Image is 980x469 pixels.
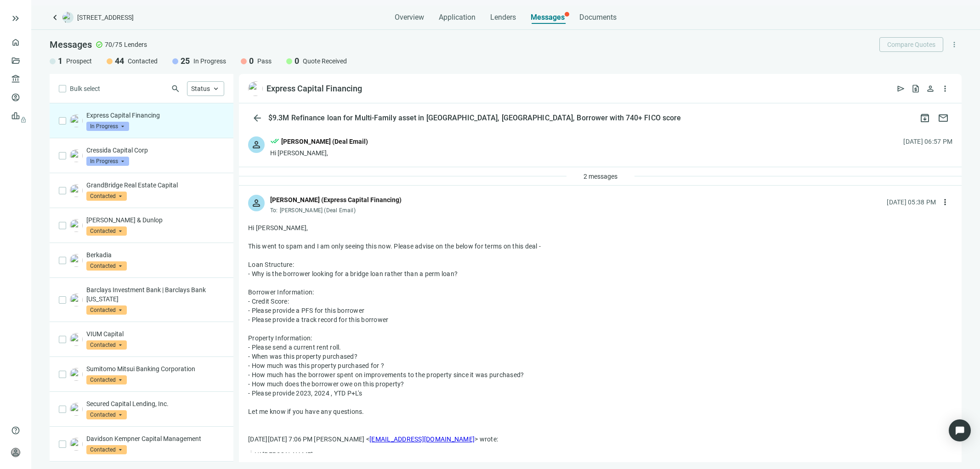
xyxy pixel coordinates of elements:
[70,368,83,381] img: 51bf7309-c43e-4b21-845f-5c091e243190
[11,448,20,457] span: person
[439,13,476,22] span: Application
[77,13,134,22] span: [STREET_ADDRESS]
[66,57,92,66] span: Prospect
[70,219,83,232] img: 976958f2-54fb-402b-8842-b76a7345fd8d
[70,184,83,197] img: 64d79f69-17b3-4dbf-9ef3-8d7a442c7193
[295,56,299,67] span: 0
[62,12,74,23] img: deal-logo
[579,13,617,22] span: Documents
[86,181,224,190] p: GrandBridge Real Estate Capital
[252,113,263,124] span: arrow_back
[11,426,20,435] span: help
[50,12,61,23] a: keyboard_arrow_left
[303,57,347,66] span: Quote Received
[86,445,127,454] span: Contacted
[86,215,224,225] p: [PERSON_NAME] & Dunlop
[270,136,279,148] span: done_all
[251,139,262,150] span: person
[583,173,617,180] span: 2 messages
[879,37,943,52] button: Compare Quotes
[96,41,103,48] span: check_circle
[940,84,950,93] span: more_vert
[70,438,83,451] img: 20853132-ab87-4dee-9ce0-fef1f73366cf
[86,192,127,201] span: Contacted
[280,207,356,214] span: [PERSON_NAME] (Deal Email)
[10,13,21,24] button: keyboard_double_arrow_right
[281,136,368,147] div: [PERSON_NAME] (Deal Email)
[86,146,224,155] p: Cressida Capital Corp
[124,40,147,49] span: Lenders
[212,85,220,93] span: keyboard_arrow_up
[70,294,83,306] img: c1c94748-0463-41cd-98e2-4d767889c539
[86,285,224,304] p: Barclays Investment Bank | Barclays Bank [US_STATE]
[70,403,83,416] img: 3603bee2-5e1d-4da7-9dca-4dfc5a4f64f2
[903,136,952,147] div: [DATE] 06:57 PM
[193,57,226,66] span: In Progress
[576,169,625,184] button: 2 messages
[191,85,210,92] span: Status
[86,364,224,373] p: Sumitomo Mitsui Banking Corporation
[911,84,920,93] span: request_quote
[128,57,158,66] span: Contacted
[270,195,402,205] div: [PERSON_NAME] (Express Capital Financing)
[266,83,362,94] div: Express Capital Financing
[86,340,127,350] span: Contacted
[926,84,935,93] span: person
[70,84,100,94] span: Bulk select
[181,56,190,67] span: 25
[923,81,938,96] button: person
[86,157,129,166] span: In Progress
[490,13,516,22] span: Lenders
[938,113,949,124] span: mail
[86,111,224,120] p: Express Capital Financing
[251,198,262,209] span: person
[70,254,83,267] img: c5b2b413-f7c1-4871-9b52-226f584b3ea8
[70,114,83,127] img: 22237710-b25b-450e-af49-e651eca25a82
[171,84,180,93] span: search
[70,333,83,346] img: 6ee3760a-6f1b-4357-aff7-af6f64b83111
[270,207,402,214] div: To:
[248,81,263,96] img: 22237710-b25b-450e-af49-e651eca25a82
[58,56,62,67] span: 1
[950,40,958,49] span: more_vert
[86,122,129,131] span: In Progress
[940,198,950,207] span: more_vert
[249,56,254,67] span: 0
[257,57,272,66] span: Pass
[894,81,908,96] button: send
[86,226,127,236] span: Contacted
[86,434,224,443] p: Davidson Kempner Capital Management
[86,399,224,408] p: Secured Capital Lending, Inc.
[86,261,127,271] span: Contacted
[938,81,952,96] button: more_vert
[248,109,266,127] button: arrow_back
[934,109,952,127] button: mail
[896,84,906,93] span: send
[887,197,936,207] div: [DATE] 05:38 PM
[105,40,122,49] span: 70/75
[938,195,952,209] button: more_vert
[86,375,127,384] span: Contacted
[916,109,934,127] button: archive
[395,13,424,22] span: Overview
[115,56,124,67] span: 44
[531,13,565,22] span: Messages
[266,113,683,123] div: $9.3M Refinance loan for Multi-Family asset in [GEOGRAPHIC_DATA], [GEOGRAPHIC_DATA], Borrower wit...
[86,305,127,315] span: Contacted
[70,149,83,162] img: 4db5d540-bb29-4fa6-87c3-a6bf3c0efca8
[86,410,127,419] span: Contacted
[919,113,930,124] span: archive
[270,148,368,158] div: Hi [PERSON_NAME],
[50,39,92,50] span: Messages
[86,250,224,260] p: Berkadia
[947,37,962,52] button: more_vert
[86,329,224,339] p: VIUM Capital
[949,419,971,441] div: Open Intercom Messenger
[908,81,923,96] button: request_quote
